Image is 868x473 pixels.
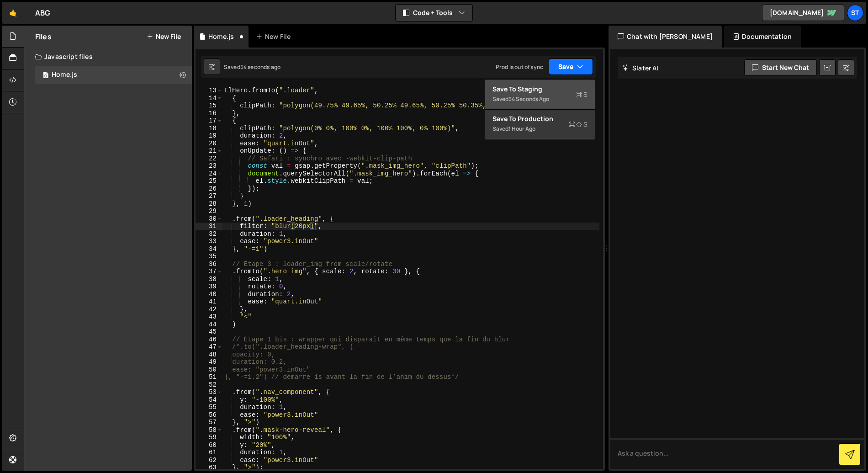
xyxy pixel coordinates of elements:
[196,434,222,441] div: 59
[196,321,222,329] div: 44
[2,2,24,24] a: 🤙
[196,268,222,276] div: 37
[240,63,281,71] div: 54 seconds ago
[196,147,222,155] div: 21
[24,48,192,66] div: Javascript files
[196,223,222,230] div: 31
[196,388,222,396] div: 53
[196,207,222,215] div: 29
[196,238,222,245] div: 33
[196,253,222,260] div: 35
[569,120,587,129] span: S
[492,94,587,105] div: Saved
[196,351,222,359] div: 48
[196,373,222,381] div: 51
[196,185,222,193] div: 26
[196,125,222,133] div: 18
[196,95,222,102] div: 14
[52,71,77,79] div: Home.js
[196,110,222,117] div: 16
[196,464,222,472] div: 63
[196,155,222,163] div: 22
[196,404,222,411] div: 55
[196,419,222,426] div: 57
[35,7,50,18] div: ABG
[35,32,52,42] h2: Files
[744,59,817,76] button: Start new chat
[196,298,222,306] div: 41
[196,291,222,298] div: 40
[492,123,587,134] div: Saved
[196,87,222,95] div: 13
[196,215,222,223] div: 30
[196,192,222,200] div: 27
[508,95,549,103] div: 54 seconds ago
[43,72,48,80] span: 0
[622,64,659,72] h2: Slater AI
[609,26,722,48] div: Chat with [PERSON_NAME]
[196,426,222,434] div: 58
[396,5,472,21] button: Code + Tools
[196,260,222,268] div: 36
[196,343,222,351] div: 47
[196,441,222,449] div: 60
[196,230,222,238] div: 32
[576,90,587,99] span: S
[508,125,535,133] div: 1 hour ago
[724,26,801,48] div: Documentation
[196,457,222,464] div: 62
[196,449,222,457] div: 61
[224,63,281,71] div: Saved
[196,132,222,140] div: 19
[196,276,222,283] div: 38
[196,411,222,419] div: 56
[196,140,222,148] div: 20
[196,396,222,404] div: 54
[196,245,222,253] div: 34
[549,58,593,75] button: Save
[196,200,222,208] div: 28
[147,33,181,40] button: New File
[196,358,222,366] div: 49
[196,313,222,321] div: 43
[762,5,844,21] a: [DOMAIN_NAME]
[847,5,863,21] a: St
[492,85,587,94] div: Save to Staging
[196,177,222,185] div: 25
[196,306,222,314] div: 42
[208,32,234,41] div: Home.js
[196,381,222,389] div: 52
[496,63,543,71] div: Prod is out of sync
[485,110,595,139] button: Save to ProductionS Saved1 hour ago
[196,336,222,344] div: 46
[196,170,222,178] div: 24
[196,328,222,336] div: 45
[196,162,222,170] div: 23
[485,80,595,110] button: Save to StagingS Saved54 seconds ago
[196,102,222,110] div: 15
[492,114,587,123] div: Save to Production
[35,66,192,84] div: 16686/45579.js
[196,117,222,125] div: 17
[256,32,294,41] div: New File
[196,366,222,374] div: 50
[196,283,222,291] div: 39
